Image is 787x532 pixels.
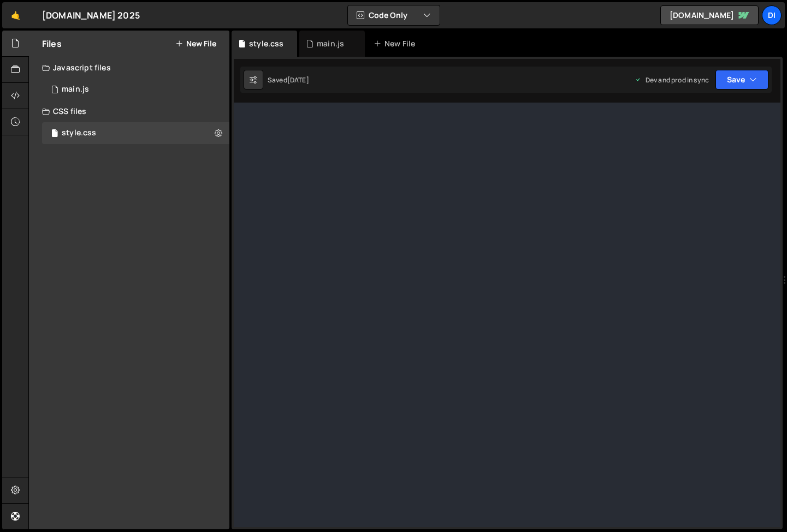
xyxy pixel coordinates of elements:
div: [DATE] [287,75,309,85]
div: Saved [268,75,309,85]
button: New File [175,39,216,48]
a: 🤙 [2,2,29,28]
button: Code Only [348,5,440,25]
div: New File [374,38,419,49]
div: 16756/45765.js [42,79,229,100]
a: [DOMAIN_NAME] [660,5,759,25]
div: style.css [62,128,96,138]
div: CSS files [29,100,229,122]
div: Dev and prod in sync [635,75,709,85]
div: 16756/45766.css [42,122,229,144]
a: Di [762,5,782,25]
button: Save [715,70,768,89]
h2: Files [42,38,62,50]
div: main.js [317,38,344,49]
div: Javascript files [29,57,229,79]
div: [DOMAIN_NAME] 2025 [42,9,140,22]
div: style.css [249,38,283,49]
div: main.js [62,85,89,94]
